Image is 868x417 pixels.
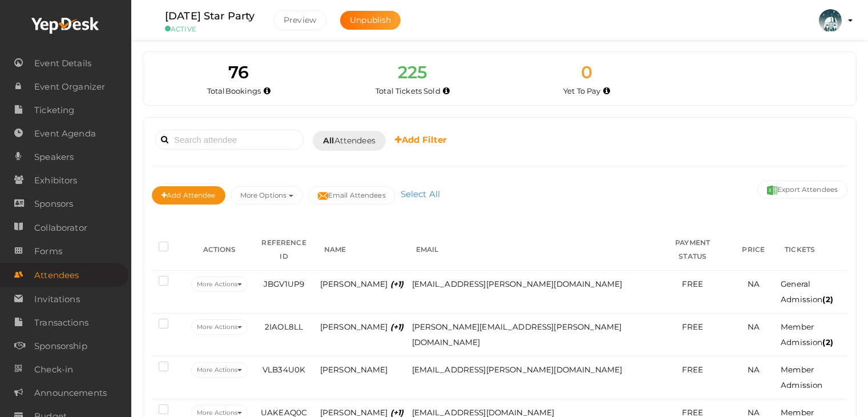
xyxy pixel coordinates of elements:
[264,88,271,94] i: Total number of bookings
[34,169,77,192] span: Exhibitors
[34,122,96,145] span: Event Agenda
[191,362,248,378] button: More Actions
[318,191,328,201] img: mail-filled.svg
[822,338,833,347] b: (2)
[34,216,87,239] span: Collaborator
[778,229,847,271] th: TICKETS
[398,62,427,83] span: 225
[767,185,777,195] img: excel.svg
[34,311,88,334] span: Transactions
[350,15,391,25] span: Unpublish
[323,135,334,146] b: All
[34,240,62,263] span: Forms
[819,9,842,32] img: KH323LD6_small.jpeg
[563,86,600,95] span: Yet To Pay
[581,62,592,83] span: 0
[395,134,447,145] b: Add Filter
[34,288,80,311] span: Invitations
[729,229,778,271] th: PRICE
[261,408,307,417] span: UAKEAQ0C
[748,365,760,374] span: NA
[231,186,303,205] button: More Options
[376,86,441,95] span: Total Tickets Sold
[320,322,404,331] span: [PERSON_NAME]
[412,408,555,417] span: [EMAIL_ADDRESS][DOMAIN_NAME]
[34,264,79,287] span: Attendees
[228,62,249,83] span: 76
[781,365,822,390] span: Member Admission
[152,186,225,205] button: Add Attendee
[34,193,73,215] span: Sponsors
[165,25,256,33] small: ACTIVE
[34,146,74,169] span: Speakers
[443,88,450,94] i: Total number of tickets sold
[34,335,87,358] span: Sponsorship
[656,229,729,271] th: PAYMENT STATUS
[191,319,248,335] button: More Actions
[320,365,388,374] span: [PERSON_NAME]
[191,276,248,292] button: More Actions
[757,181,847,199] button: Export Attendees
[317,229,409,271] th: NAME
[323,135,376,147] span: Attendees
[261,238,306,260] span: REFERENCE ID
[155,130,304,150] input: Search attendee
[398,189,443,199] a: Select All
[225,86,261,95] span: Bookings
[682,365,704,374] span: FREE
[682,408,704,417] span: FREE
[412,279,623,288] span: [EMAIL_ADDRESS][PERSON_NAME][DOMAIN_NAME]
[682,322,704,331] span: FREE
[390,322,404,331] i: (+1)
[34,358,73,381] span: Check-in
[308,186,395,205] button: Email Attendees
[390,279,404,288] i: (+1)
[264,279,304,288] span: JBGV1UP9
[682,279,704,288] span: FREE
[320,408,404,417] span: [PERSON_NAME]
[390,408,404,417] i: (+1)
[34,75,105,98] span: Event Organizer
[409,229,656,271] th: EMAIL
[320,279,404,288] span: [PERSON_NAME]
[207,86,261,95] span: Total
[265,322,303,331] span: 2IAOL8LL
[273,10,326,30] button: Preview
[603,88,610,94] i: Accepted and yet to make payment
[263,365,305,374] span: VLB34U0K
[34,382,107,404] span: Announcements
[748,408,760,417] span: NA
[34,52,91,75] span: Event Details
[748,279,760,288] span: NA
[781,322,833,347] span: Member Admission
[340,11,401,30] button: Unpublish
[781,279,833,304] span: General Admission
[748,322,760,331] span: NA
[412,365,623,374] span: [EMAIL_ADDRESS][PERSON_NAME][DOMAIN_NAME]
[34,99,74,122] span: Ticketing
[412,322,622,347] span: [PERSON_NAME][EMAIL_ADDRESS][PERSON_NAME][DOMAIN_NAME]
[822,295,833,304] b: (2)
[165,8,255,25] label: [DATE] Star Party
[188,229,251,271] th: ACTIONS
